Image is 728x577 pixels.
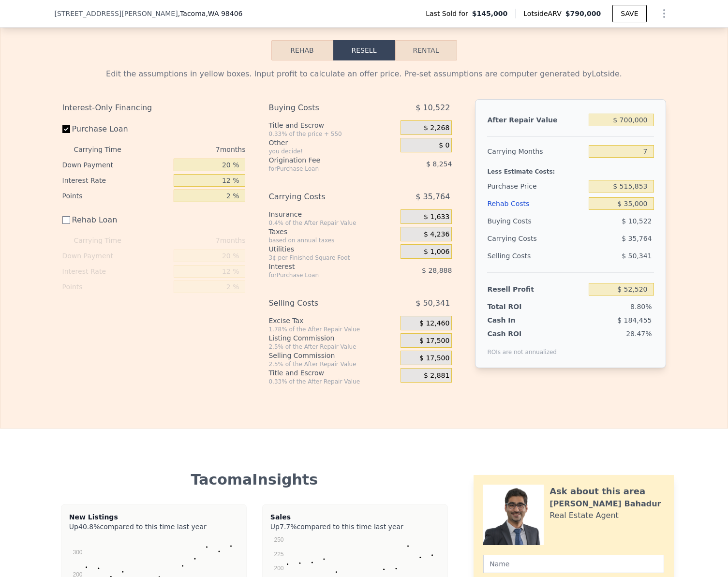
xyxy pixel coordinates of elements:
[424,213,449,222] span: $ 1,633
[268,237,397,244] div: based on annual taxes
[268,325,397,333] div: 1.78% of the After Repair Value
[69,512,238,522] div: New Listings
[487,247,585,265] div: Selling Costs
[69,522,238,528] div: Up compared to this time last year
[426,9,472,18] span: Last Sold for
[416,99,450,117] span: $ 10,522
[487,329,557,339] div: Cash ROI
[270,512,440,522] div: Sales
[487,339,557,356] div: ROIs are not annualized
[274,565,283,572] text: 200
[270,522,440,528] div: Up compared to this time last year
[268,188,376,206] div: Carrying Costs
[55,9,178,18] span: [STREET_ADDRESS][PERSON_NAME]
[62,211,170,229] label: Rehab Loan
[62,188,170,204] div: Points
[268,360,397,368] div: 2.5% of the After Repair Value
[268,227,397,237] div: Taxes
[268,316,397,325] div: Excise Tax
[419,319,449,328] span: $ 12,460
[424,248,449,256] span: $ 1,006
[62,216,70,224] input: Rehab Loan
[268,155,376,165] div: Origination Fee
[487,230,548,247] div: Carrying Costs
[487,160,654,178] div: Less Estimate Costs:
[550,510,619,521] div: Real Estate Agent
[274,536,283,543] text: 250
[622,235,652,242] span: $ 35,764
[424,371,449,380] span: $ 2,881
[268,378,397,385] div: 0.33% of the After Repair Value
[617,316,652,324] span: $ 184,455
[550,485,645,498] div: Ask about this area
[268,333,397,343] div: Listing Commission
[622,252,652,260] span: $ 50,341
[271,40,333,60] button: Rehab
[62,125,70,133] input: Purchase Loan
[141,142,246,157] div: 7 months
[487,178,585,195] div: Purchase Price
[268,351,397,360] div: Selling Commission
[62,471,447,488] div: Tacoma Insights
[73,549,82,556] text: 300
[280,523,297,531] span: 7.7%
[62,264,170,279] div: Interest Rate
[419,337,449,345] span: $ 17,500
[630,303,652,311] span: 8.80%
[268,120,397,130] div: Title and Escrow
[268,271,376,279] div: for Purchase Loan
[62,173,170,188] div: Interest Rate
[268,254,397,262] div: 3¢ per Finished Square Foot
[74,142,137,157] div: Carrying Time
[62,120,170,138] label: Purchase Loan
[62,99,246,117] div: Interest-Only Financing
[74,233,137,248] div: Carrying Time
[487,315,548,325] div: Cash In
[268,130,397,138] div: 0.33% of the price + 550
[654,4,674,23] button: Show Options
[487,143,585,160] div: Carrying Months
[424,230,449,239] span: $ 4,236
[395,40,457,60] button: Rental
[62,248,170,264] div: Down Payment
[487,302,548,311] div: Total ROI
[487,212,585,230] div: Buying Costs
[268,165,376,173] div: for Purchase Loan
[565,10,601,17] span: $790,000
[268,295,376,312] div: Selling Costs
[487,195,585,212] div: Rehab Costs
[416,295,450,312] span: $ 50,341
[439,141,449,150] span: $ 0
[487,111,585,129] div: After Repair Value
[78,523,100,531] span: 40.8%
[487,281,585,298] div: Resell Profit
[274,551,283,558] text: 225
[268,244,397,254] div: Utilities
[472,9,508,18] span: $145,000
[550,498,661,510] div: [PERSON_NAME] Bahadur
[268,148,397,155] div: you decide!
[419,354,449,363] span: $ 17,500
[268,99,376,117] div: Buying Costs
[523,9,565,18] span: Lotside ARV
[268,262,376,271] div: Interest
[268,368,397,378] div: Title and Escrow
[622,217,652,225] span: $ 10,522
[206,10,242,17] span: , WA 98406
[426,160,452,168] span: $ 8,254
[268,219,397,227] div: 0.4% of the After Repair Value
[612,5,646,22] button: SAVE
[424,124,449,133] span: $ 2,268
[626,330,652,338] span: 28.47%
[62,157,170,173] div: Down Payment
[62,68,666,80] div: Edit the assumptions in yellow boxes. Input profit to calculate an offer price. Pre-set assumptio...
[333,40,395,60] button: Resell
[141,233,246,248] div: 7 months
[62,279,170,295] div: Points
[268,209,397,219] div: Insurance
[268,343,397,351] div: 2.5% of the After Repair Value
[178,9,243,18] span: , Tacoma
[416,188,450,206] span: $ 35,764
[422,266,452,274] span: $ 28,888
[483,555,664,573] input: Name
